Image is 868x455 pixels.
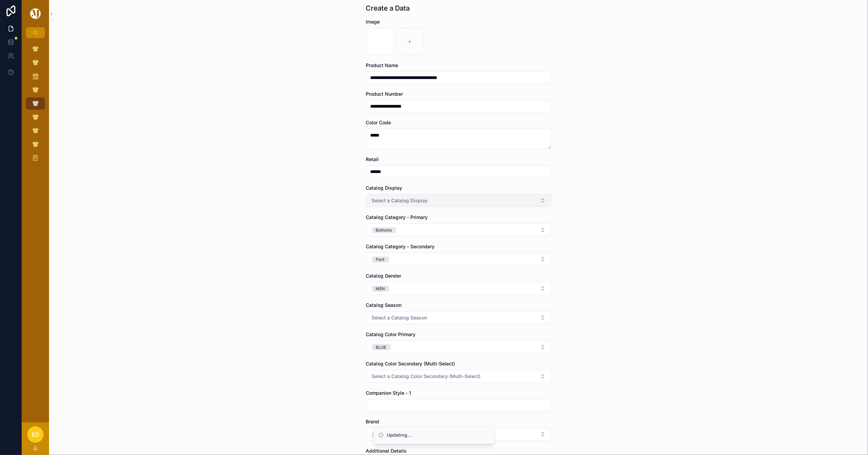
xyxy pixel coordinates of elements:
span: Retail [366,156,379,162]
button: Select Button [366,194,551,207]
button: Select Button [366,428,551,441]
div: BLUE [376,344,386,350]
span: Companion Style - 1 [366,390,411,396]
div: Pant [376,256,385,263]
div: Bottoms [376,227,392,233]
span: Brand [366,419,379,424]
button: Select Button [366,370,551,383]
button: Unselect BLUE [372,344,391,350]
span: Catalog Display [366,185,403,191]
span: Catalog Color Primary [366,331,416,337]
button: Select Button [366,311,551,324]
span: Select a Catalog Display [372,197,428,204]
div: MEN [376,286,385,292]
span: Catalog Category - Secondary [366,244,435,249]
span: Product Name [366,62,398,68]
span: Additional Details [366,448,407,454]
img: App logo [29,8,42,19]
span: Catalog Gender [366,273,401,279]
button: Select Button [366,253,551,266]
span: Color Code [366,120,391,125]
span: ED [32,430,39,439]
button: Select Button [366,223,551,236]
button: Select Button [366,282,551,295]
span: Product Number [366,91,403,97]
span: Catalog Color Secondary (Multi-Select) [366,361,455,366]
div: scrollable content [22,38,49,173]
span: Select a Catalog Color Secondary (Multi-Select) [372,373,481,380]
button: Select Button [366,341,551,354]
div: Updating... [387,432,412,439]
span: Catalog Season [366,302,402,308]
span: Catalog Category - Primary [366,214,428,220]
button: Unselect PANT [372,256,389,263]
button: Unselect BOTTOMS [372,226,396,233]
span: Select a Catalog Season [372,314,427,321]
span: Image [366,19,380,25]
h1: Create a Data [366,3,410,13]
